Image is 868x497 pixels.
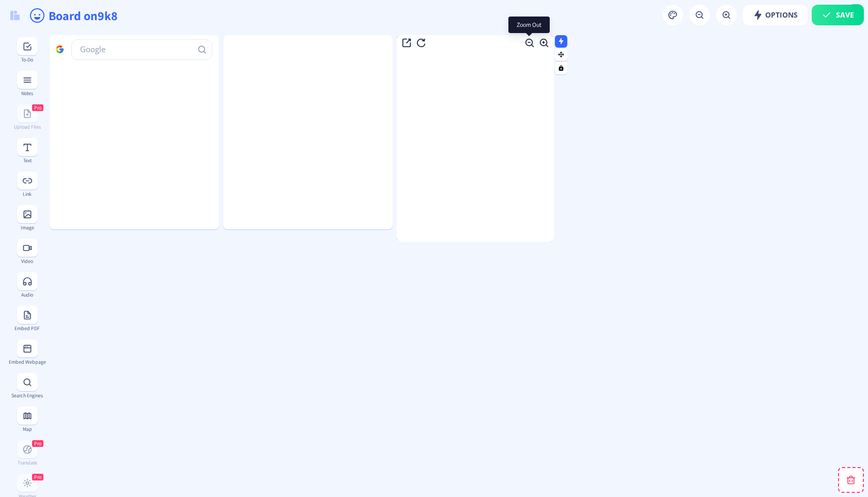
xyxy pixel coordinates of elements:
[8,191,46,197] div: Link
[192,39,212,60] button: Search Google
[10,11,20,20] img: logo.svg
[8,426,46,432] div: Map
[743,5,808,25] button: Options
[812,5,864,25] button: Save
[8,359,46,365] div: Embed Webpage
[34,440,41,447] span: Pro
[34,104,41,111] span: Pro
[71,39,212,60] input: Google
[8,57,46,63] div: To-Do
[8,258,46,264] div: Video
[197,44,207,55] nb-icon: Search Google
[8,292,46,298] div: Audio
[34,474,41,480] span: Pro
[29,7,45,24] ion-icon: happy outline
[753,11,798,19] span: Options
[8,225,46,230] div: Image
[56,45,64,53] img: google.svg
[8,158,46,163] div: Text
[517,21,541,29] span: Zoom Out
[8,90,46,96] div: Notes
[8,325,46,331] div: Embed PDF
[8,393,46,398] div: Search Engines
